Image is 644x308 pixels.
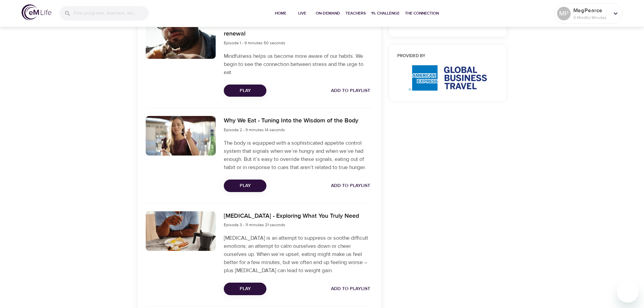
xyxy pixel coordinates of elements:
p: MegPearce [573,6,609,15]
img: logo [22,4,51,20]
span: Episode 1 - 9 minutes 50 seconds [224,40,285,46]
span: Episode 3 - 11 minutes 21 seconds [224,222,285,228]
iframe: Button to launch messaging window [617,281,639,303]
img: AmEx%20GBT%20logo.png [409,65,487,91]
span: Add to Playlist [331,285,370,293]
button: Play [224,283,266,295]
span: Episode 2 - 9 minutes 14 seconds [224,127,285,133]
p: [MEDICAL_DATA] is an attempt to suppress or soothe difficult emotions; an attempt to calm ourselv... [224,234,373,275]
button: Add to Playlist [328,85,373,97]
span: Live [294,10,310,17]
p: The body is equipped with a sophisticated appetite control system that signals when we’re hungry ... [224,139,373,171]
button: Play [224,180,266,192]
span: 1% Challenge [371,10,400,17]
button: Add to Playlist [328,283,373,295]
span: The Connection [405,10,439,17]
h6: [MEDICAL_DATA] - Exploring What You Truly Need [224,211,359,221]
span: Add to Playlist [331,87,370,95]
h6: Why We Eat - Tuning Into the Wisdom of the Body [224,116,358,126]
p: 0 Mindful Minutes [573,15,609,21]
a: View Dashboard [397,15,486,28]
span: Add to Playlist [331,182,370,190]
button: Play [224,85,266,97]
span: Home [272,10,289,17]
input: Find programs, teachers, etc... [74,6,149,21]
p: Mindfulness helps us become more aware of our habits. We begin to see the connection between stre... [224,52,373,76]
span: Play [229,182,261,190]
button: Add to Playlist [328,180,373,192]
span: Teachers [345,10,366,17]
span: Play [229,87,261,95]
div: MP [557,7,571,20]
span: On-Demand [316,10,340,17]
span: Play [229,285,261,293]
h6: Provided by [397,53,499,60]
h6: Overcoming Stress Eating Through Mindful Self-renewal [224,19,373,39]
